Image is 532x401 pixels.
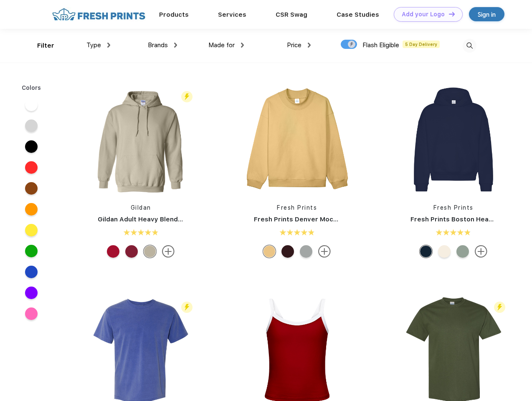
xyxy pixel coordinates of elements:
a: Sign in [469,7,504,21]
img: more.svg [162,245,175,258]
div: Sign in [478,10,496,19]
img: more.svg [475,245,487,258]
img: DT [449,12,455,16]
img: func=resize&h=266 [85,84,196,195]
img: dropdown.png [308,43,311,48]
div: Cherry Red [107,245,119,258]
div: Heathered Grey [300,245,312,258]
img: more.svg [318,245,331,258]
span: 5 Day Delivery [403,41,440,48]
span: Type [86,41,101,49]
img: fo%20logo%202.webp [50,7,148,22]
a: Gildan Adult Heavy Blend 8 Oz. 50/50 Hooded Sweatshirt [98,216,280,223]
img: func=resize&h=266 [398,84,509,195]
span: Brands [148,41,168,49]
span: Made for [208,41,235,49]
a: Fresh Prints [277,204,317,211]
img: flash_active_toggle.svg [181,91,193,102]
span: Flash Eligible [362,41,399,49]
div: Add your Logo [402,11,445,18]
img: dropdown.png [174,43,177,48]
div: Colors [15,84,48,92]
span: Price [287,41,301,49]
img: dropdown.png [241,43,244,48]
div: Buttermilk [438,245,451,258]
img: flash_active_toggle.svg [494,302,505,313]
a: Gildan [131,204,151,211]
div: Bahama Yellow [263,245,276,258]
div: Burgundy [281,245,294,258]
a: Fresh Prints [433,204,474,211]
div: Sage Green [456,245,469,258]
img: func=resize&h=266 [241,84,352,195]
div: Sand [144,245,156,258]
img: desktop_search.svg [463,39,476,53]
a: Products [159,11,189,18]
img: dropdown.png [107,43,110,48]
a: Fresh Prints Denver Mock Neck Heavyweight Sweatshirt [254,216,435,223]
div: Navy [420,245,432,258]
img: flash_active_toggle.svg [181,302,193,313]
div: Filter [37,41,54,51]
div: Cardinal Red [125,245,138,258]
